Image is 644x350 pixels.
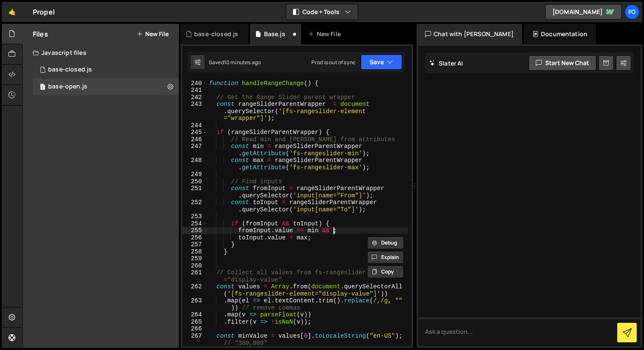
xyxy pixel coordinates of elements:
div: 241 [182,87,207,94]
div: 249 [182,171,207,178]
div: base-closed.js [194,30,238,38]
h2: Files [33,29,48,39]
button: Explain [367,251,404,264]
button: Copy [367,265,404,278]
button: Debug [367,236,404,249]
div: 17111/47186.js [33,78,179,95]
div: 251 [182,185,207,199]
div: 243 [182,101,207,122]
div: 257 [182,241,207,248]
div: 17111/47461.js [33,61,179,78]
button: Save [361,54,402,70]
div: 267 [182,333,207,347]
a: fo [624,4,640,20]
div: Saved [209,59,261,66]
div: Chat with [PERSON_NAME] [417,24,522,44]
div: 245 [182,129,207,136]
div: Base.js [264,30,285,38]
span: 1 [40,84,45,91]
div: 256 [182,234,207,242]
div: Documentation [524,24,596,44]
div: 252 [182,199,207,213]
a: [DOMAIN_NAME] [545,4,622,20]
div: base-closed.js [48,66,92,74]
div: 254 [182,220,207,228]
div: 244 [182,122,207,129]
div: base-open.js [48,83,87,91]
div: 247 [182,143,207,157]
div: 265 [182,319,207,326]
div: 258 [182,248,207,256]
div: 255 [182,227,207,234]
h2: Slater AI [429,59,463,67]
a: 🤙 [2,2,23,22]
div: 264 [182,311,207,319]
button: New File [137,31,169,37]
div: 259 [182,255,207,262]
div: New File [308,30,344,38]
div: 248 [182,157,207,171]
div: 240 [182,80,207,87]
div: Javascript files [23,44,179,61]
div: 263 [182,297,207,311]
button: Start new chat [529,55,596,71]
div: 262 [182,283,207,297]
div: Propel [33,7,55,17]
div: 261 [182,269,207,283]
div: 250 [182,178,207,185]
div: 242 [182,94,207,101]
div: 253 [182,213,207,220]
button: Code + Tools [286,4,358,20]
div: 246 [182,136,207,143]
div: 266 [182,325,207,333]
div: 10 minutes ago [224,59,261,66]
div: 260 [182,262,207,270]
div: Prod is out of sync [311,59,356,66]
